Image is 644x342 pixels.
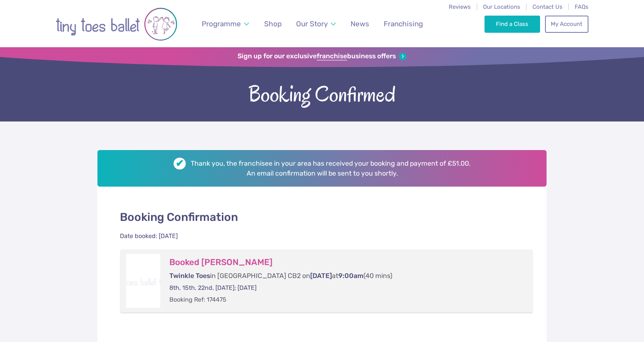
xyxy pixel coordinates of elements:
[198,15,253,33] a: Programme
[338,272,363,280] span: 9:00am
[384,19,423,28] span: Franchising
[351,19,369,28] span: News
[485,16,540,32] a: Find a Class
[169,272,210,280] span: Twinkle Toes
[169,271,518,281] p: in [GEOGRAPHIC_DATA] CB2 on at (40 mins)
[310,272,332,280] span: [DATE]
[347,15,373,33] a: News
[56,5,177,43] img: tiny toes ballet
[293,15,340,33] a: Our Story
[296,19,328,28] span: Our Story
[449,3,471,10] a: Reviews
[575,3,588,10] a: FAQs
[120,209,533,225] p: Booking Confirmation
[238,52,406,61] a: Sign up for our exclusivefranchisebusiness offers
[120,232,178,240] div: Date booked: [DATE]
[532,3,563,10] a: Contact Us
[97,150,547,187] h2: Thank you, the franchisee in your area has received your booking and payment of £51.00. An email ...
[483,3,520,10] a: Our Locations
[169,284,518,292] p: 8th, 15th, 22nd, [DATE]; [DATE]
[169,296,518,304] p: Booking Ref: 174475
[380,15,427,33] a: Franchising
[264,19,282,28] span: Shop
[261,15,285,33] a: Shop
[169,257,518,268] h3: Booked [PERSON_NAME]
[202,19,241,28] span: Programme
[545,16,588,32] a: My Account
[317,52,347,61] strong: franchise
